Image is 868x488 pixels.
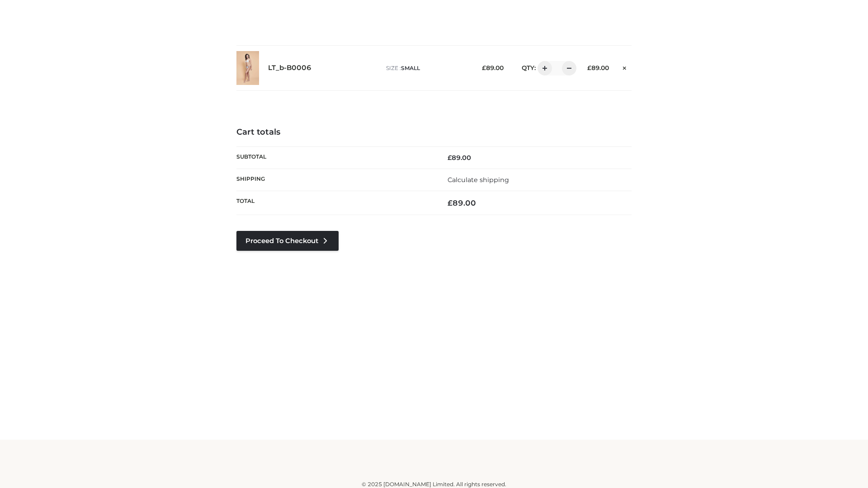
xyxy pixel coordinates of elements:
span: £ [587,64,591,71]
span: £ [448,154,452,162]
th: Total [236,191,434,215]
a: LT_b-B0006 [268,64,311,72]
bdi: 89.00 [587,64,609,71]
a: Calculate shipping [448,176,509,184]
div: QTY: [513,61,573,75]
a: Remove this item [618,61,632,73]
bdi: 89.00 [448,198,476,207]
p: size : [386,64,468,72]
th: Subtotal [236,146,434,169]
img: LT_b-B0006 - SMALL [236,51,259,85]
span: SMALL [401,65,420,71]
a: Proceed to Checkout [236,231,339,251]
bdi: 89.00 [448,154,471,162]
span: £ [482,64,486,71]
bdi: 89.00 [482,64,504,71]
span: £ [448,198,453,207]
h4: Cart totals [236,127,632,137]
th: Shipping [236,169,434,191]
